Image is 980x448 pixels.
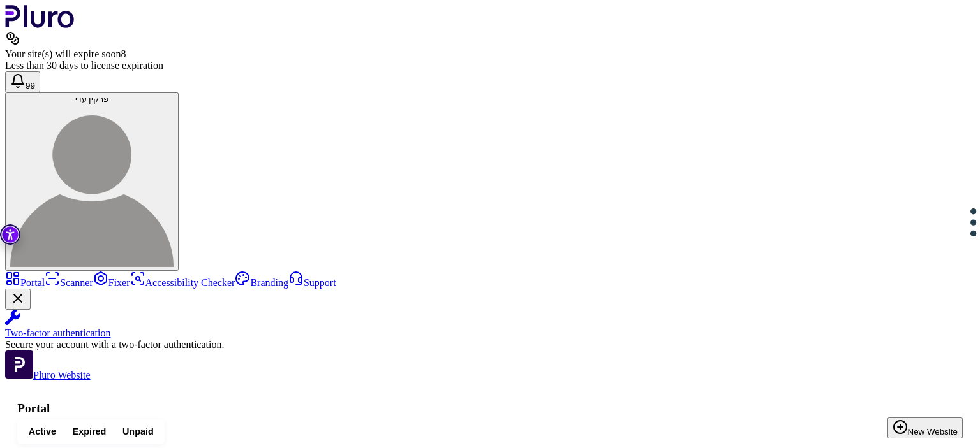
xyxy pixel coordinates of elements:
div: Two-factor authentication [5,328,975,339]
a: Branding [235,277,288,288]
button: New Website [887,417,963,438]
button: Unpaid [114,423,161,441]
span: 99 [26,81,35,90]
a: Support [288,277,336,288]
a: Logo [5,19,75,30]
button: Close Two-factor authentication notification [5,289,31,310]
aside: Sidebar menu [5,271,975,381]
button: Open notifications, you have 390 new notifications [5,71,40,92]
button: Active [20,423,64,441]
a: Open Pluro Website [5,370,91,380]
a: Scanner [45,277,93,288]
img: פרקין עדי [10,104,174,267]
span: Unpaid [122,426,154,438]
a: Accessibility Checker [130,277,235,288]
span: Expired [73,426,107,438]
button: פרקין עדיפרקין עדי [5,92,179,271]
div: Secure your account with a two-factor authentication. [5,339,975,350]
div: Less than 30 days to license expiration [5,60,975,71]
span: 8 [121,48,126,59]
a: Fixer [93,277,130,288]
a: Two-factor authentication [5,310,975,339]
a: Portal [5,277,45,288]
span: פרקין עדי [75,94,109,104]
span: Active [29,426,56,438]
button: Expired [64,423,114,441]
div: Your site(s) will expire soon [5,48,975,60]
h1: Portal [17,401,963,415]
